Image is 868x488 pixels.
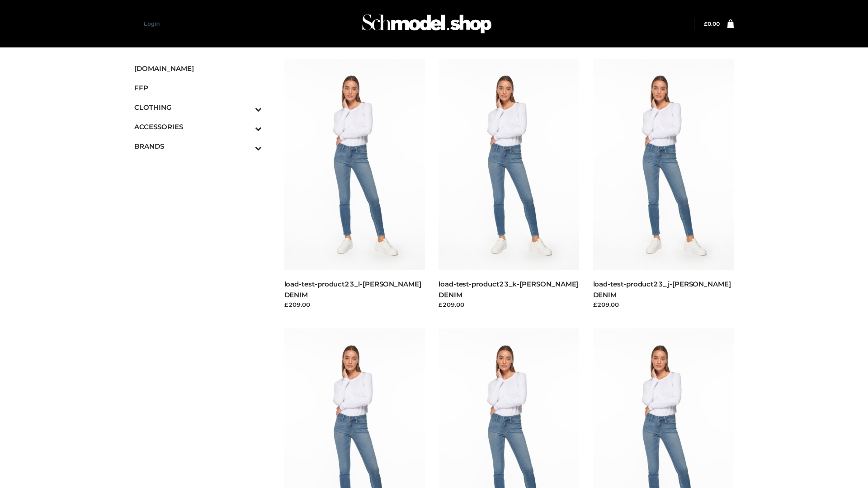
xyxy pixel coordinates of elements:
a: CLOTHINGToggle Submenu [134,98,262,117]
a: load-test-product23_j-[PERSON_NAME] DENIM [593,280,731,299]
div: £209.00 [284,300,425,309]
div: £209.00 [593,300,734,309]
a: £0.00 [704,20,720,27]
a: FFP [134,78,262,98]
a: load-test-product23_k-[PERSON_NAME] DENIM [439,280,578,299]
div: £209.00 [439,300,580,309]
img: Schmodel Admin 964 [359,6,495,42]
span: [DOMAIN_NAME] [134,63,262,74]
a: ACCESSORIESToggle Submenu [134,117,262,136]
button: Toggle Submenu [230,136,262,156]
bdi: 0.00 [704,20,720,27]
span: FFP [134,83,262,93]
span: ACCESSORIES [134,122,262,132]
span: BRANDS [134,141,262,151]
a: [DOMAIN_NAME] [134,59,262,78]
button: Toggle Submenu [230,117,262,136]
button: Toggle Submenu [230,98,262,117]
a: load-test-product23_l-[PERSON_NAME] DENIM [284,280,421,299]
a: Login [144,20,160,27]
span: £ [704,20,708,27]
a: BRANDSToggle Submenu [134,136,262,156]
span: CLOTHING [134,102,262,113]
